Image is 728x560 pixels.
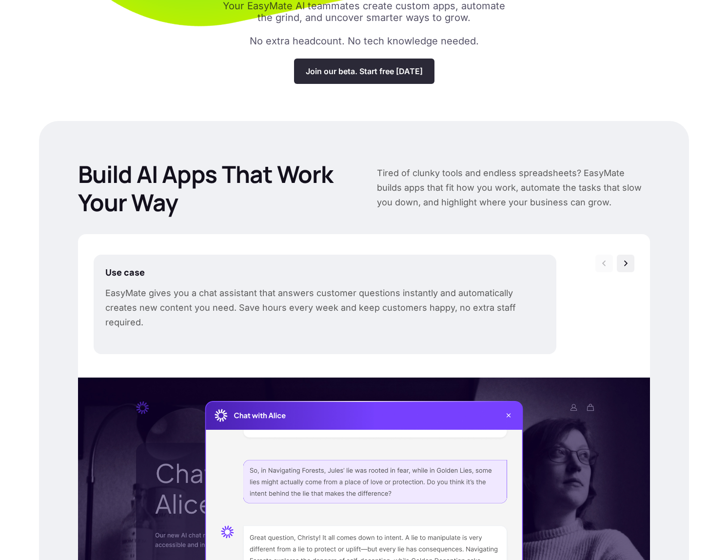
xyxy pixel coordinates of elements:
[377,166,650,210] p: Tired of clunky tools and endless spreadsheets? EasyMate builds apps that fit how you work, autom...
[250,35,479,47] p: No extra headcount. No tech knowledge needed.
[78,160,346,217] p: Build AI Apps That Work Your Way
[105,286,545,330] p: EasyMate gives you a chat assistant that answers customer questions instantly and automatically c...
[105,266,545,278] p: Use case
[306,66,423,76] p: Join our beta. Start free [DATE]
[294,59,434,84] a: Join our beta. Start free [DATE]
